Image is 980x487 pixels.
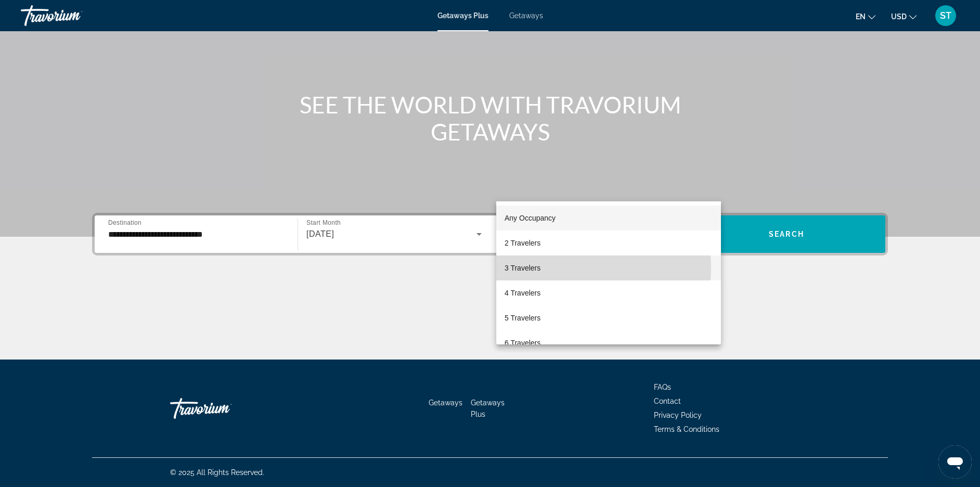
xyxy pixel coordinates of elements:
[505,287,540,299] span: 4 Travelers
[938,445,972,479] iframe: Button to launch messaging window
[505,237,540,249] span: 2 Travelers
[505,262,540,274] span: 3 Travelers
[505,214,556,222] span: Any Occupancy
[505,312,540,324] span: 5 Travelers
[505,337,540,349] span: 6 Travelers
